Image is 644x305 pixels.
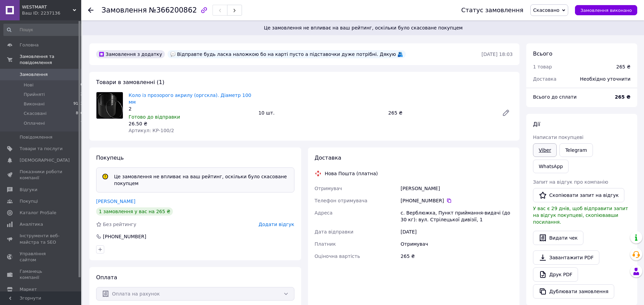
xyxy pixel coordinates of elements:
[315,241,336,247] span: Платник
[533,135,583,140] span: Написати покупцеві
[22,4,73,10] span: WESTMART
[103,222,136,227] span: Без рейтингу
[259,222,294,227] span: Додати відгук
[91,24,636,31] span: Це замовлення не впливає на ваш рейтинг, оскільки було скасоване покупцем
[129,93,251,105] a: Коло із прозорого акрилу (оргскла). Діаметр 100 мм
[399,182,514,195] div: [PERSON_NAME]
[315,253,360,259] span: Оціночна вартість
[533,7,560,13] span: Скасовано
[533,50,552,57] span: Всього
[533,188,624,202] button: Скопіювати запит на відгук
[499,106,513,120] a: Редагувати
[20,187,37,193] span: Відгуки
[96,274,117,281] span: Оплата
[315,198,368,203] span: Телефон отримувача
[129,105,253,112] div: 2
[399,207,514,226] div: с. Верблюжка, Пункт приймання-видачі (до 30 кг): вул. Стрілецької дивізії, 1
[401,197,513,204] div: [PHONE_NUMBER]
[22,10,81,16] div: Ваш ID: 2237136
[96,155,124,161] span: Покупець
[315,210,333,216] span: Адреса
[20,286,37,292] span: Маркет
[96,79,164,85] span: Товари в замовленні (1)
[533,64,552,69] span: 1 товар
[81,82,83,88] span: 0
[20,268,63,281] span: Гаманець компанії
[533,250,599,265] a: Завантажити PDF
[20,72,48,78] span: Замовлення
[575,5,637,15] button: Замовлення виконано
[20,146,63,152] span: Товари та послуги
[20,157,70,163] span: [DEMOGRAPHIC_DATA]
[24,120,45,126] span: Оплачені
[73,101,83,107] span: 9153
[385,108,496,118] div: 265 ₴
[24,110,47,117] span: Скасовані
[559,143,593,157] a: Telegram
[20,221,43,227] span: Аналітика
[323,170,380,177] div: Нова Пошта (платна)
[315,186,342,191] span: Отримувач
[111,173,291,187] div: Це замовлення не впливає на ваш рейтинг, оскільки було скасоване покупцем
[533,206,628,225] span: У вас є 29 днів, щоб відправити запит на відгук покупцеві, скопіювавши посилання.
[533,94,577,100] span: Всього до сплати
[533,76,556,82] span: Доставка
[96,207,173,216] div: 1 замовлення у вас на 265 ₴
[24,91,45,98] span: Прийняті
[81,91,83,98] span: 2
[20,54,81,66] span: Замовлення та повідомлення
[20,42,39,48] span: Головна
[20,233,63,245] span: Інструменти веб-майстра та SEO
[88,7,93,14] div: Повернутися назад
[3,24,84,36] input: Пошук
[399,238,514,250] div: Отримувач
[20,134,52,140] span: Повідомлення
[129,120,253,127] div: 26.50 ₴
[129,128,174,133] span: Артикул: КР-100/2
[533,179,608,185] span: Запит на відгук про компанію
[129,114,180,120] span: Готово до відправки
[24,82,34,88] span: Нові
[170,52,176,57] img: :speech_balloon:
[20,169,63,181] span: Показники роботи компанії
[20,210,56,216] span: Каталог ProSale
[533,121,540,127] span: Дії
[616,63,630,70] div: 265 ₴
[576,72,635,86] div: Необхідно уточнити
[315,155,341,161] span: Доставка
[96,199,135,204] a: [PERSON_NAME]
[399,226,514,238] div: [DATE]
[96,92,123,119] img: Коло із прозорого акрилу (оргскла). Діаметр 100 мм
[76,110,83,117] span: 896
[533,267,578,282] a: Друк PDF
[81,120,83,126] span: 7
[256,108,386,118] div: 10 шт.
[615,94,630,100] b: 265 ₴
[149,6,197,14] span: №366200862
[168,50,406,58] div: Відправте будь ласка наложкою бо на карті пусто а підставочки дуже потрібні. Дякую 🫂
[533,160,569,173] a: WhatsApp
[96,50,165,58] div: Замовлення з додатку
[315,229,354,235] span: Дата відправки
[533,143,557,157] a: Viber
[102,233,147,240] div: [PHONE_NUMBER]
[533,231,583,245] button: Видати чек
[20,198,38,204] span: Покупці
[461,7,524,14] div: Статус замовлення
[533,284,614,299] button: Дублювати замовлення
[399,250,514,262] div: 265 ₴
[20,251,63,263] span: Управління сайтом
[102,6,147,14] span: Замовлення
[580,8,632,13] span: Замовлення виконано
[482,52,513,57] time: [DATE] 18:03
[24,101,45,107] span: Виконані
